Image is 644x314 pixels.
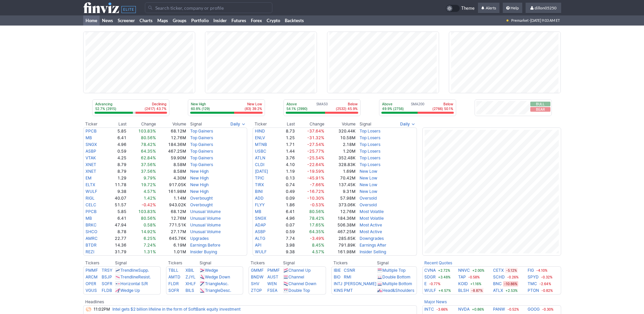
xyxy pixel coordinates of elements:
[325,155,356,161] td: 352.48K
[493,274,505,280] a: SCHD
[511,15,530,25] span: Premarket ·
[168,281,179,286] a: FLDR
[307,196,324,201] span: -10.30%
[229,15,249,25] a: Futures
[309,222,324,227] span: 17.65%
[156,202,186,208] td: 943.02K
[325,141,356,148] td: 2.18M
[530,15,560,25] span: [DATE] 9:03 AM ET
[205,268,218,273] a: Wedge
[156,168,186,175] td: 8.58M
[86,149,96,154] a: ASBP
[86,209,97,214] a: PPCB
[528,287,539,294] a: PTON
[120,274,138,279] span: Trendline
[535,5,556,10] span: dillon05250
[168,268,178,273] a: TBLL
[245,106,262,111] p: (83) 39.2%
[190,135,213,140] a: Top Gainers
[279,195,295,202] td: 0.09
[86,243,97,248] a: BTDR
[279,215,295,222] td: 4.96
[360,182,377,187] a: New Low
[156,175,186,181] td: 4.30M
[325,161,356,168] td: 328.83K
[424,267,436,274] a: CVNA
[156,148,186,155] td: 467.25M
[185,281,196,286] a: XHLF
[325,202,356,208] td: 373.06K
[156,155,186,161] td: 59.90M
[360,249,386,254] a: Insider Selling
[107,175,126,181] td: 1.29
[141,142,156,147] span: 78.42%
[478,3,499,13] a: Alerts
[145,102,166,106] p: Declining
[279,222,295,228] td: 0.07
[424,306,434,313] a: INTC
[344,268,355,273] a: CSNR
[360,209,384,214] a: Most Volatile
[267,288,277,293] a: FSEA
[156,222,186,228] td: 771.51K
[86,196,95,201] a: RIGL
[432,106,453,111] p: (2766) 50.1%
[220,281,228,286] span: Asc.
[100,15,115,25] a: News
[255,182,264,187] a: TIRX
[336,106,358,111] p: (2532) 45.9%
[107,127,126,135] td: 5.85
[360,222,382,227] a: Most Active
[83,121,107,127] th: Ticker
[102,274,112,279] a: BSJP
[255,202,265,207] a: FLYY
[156,215,186,222] td: 12.76M
[120,268,138,273] span: Trendline
[168,274,180,279] a: AMTD
[86,202,96,207] a: CELC
[360,142,380,147] a: Top Losers
[170,15,189,25] a: Groups
[424,260,452,265] b: Recent Quotes
[267,281,277,286] a: WEN
[255,142,267,147] a: MTNB
[156,141,186,148] td: 184.36M
[120,274,151,279] a: TrendlineResist.
[251,274,264,279] a: BNDW
[155,15,170,25] a: Maps
[360,196,377,201] a: Oversold
[334,281,342,286] a: INTJ
[279,161,295,168] td: 4.10
[458,287,469,294] a: BLSH
[107,202,126,208] td: 51.57
[120,268,149,273] a: TrendlineSupp.
[493,280,502,287] a: BNC
[458,274,466,280] a: TAP
[86,162,96,167] a: XNET
[141,149,156,154] span: 64.35%
[112,307,240,312] a: Intel gets $2 billion lifeline in the form of SoftBank equity investment
[344,281,376,286] a: [PERSON_NAME]
[229,121,247,127] button: Signals interval
[86,229,97,234] a: SHCO
[190,209,221,214] a: Unusual Volume
[382,268,406,273] a: Multiple Top
[398,121,417,127] button: Signals interval
[107,161,126,168] td: 8.79
[107,168,126,175] td: 8.79
[424,287,436,294] a: WULF
[286,102,308,106] p: Above
[156,188,186,195] td: 161.98M
[325,222,356,228] td: 506.38M
[530,102,550,106] button: Bull
[205,274,230,279] a: Wedge Down
[156,135,186,141] td: 12.76M
[102,288,112,293] a: FLDB
[307,135,324,140] span: -31.32%
[144,196,156,201] span: 1.42%
[264,15,282,25] a: Crypto
[446,5,475,12] a: Theme
[144,175,156,180] span: 9.79%
[86,175,92,180] a: EM
[288,274,304,279] a: Channel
